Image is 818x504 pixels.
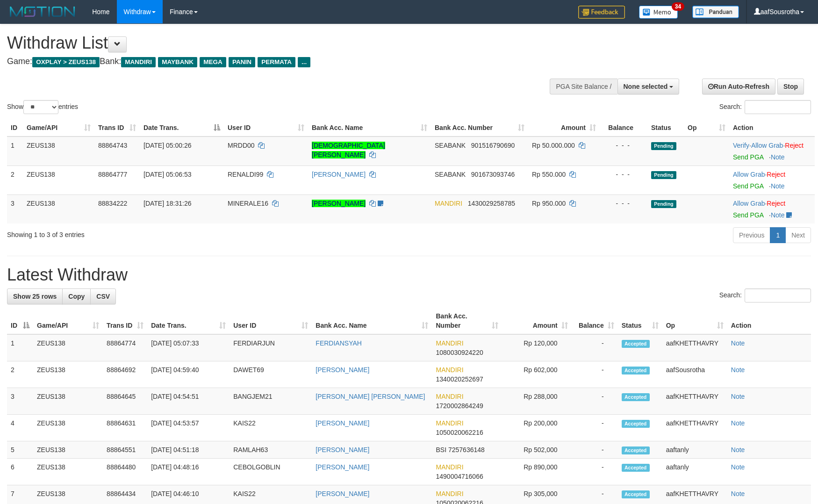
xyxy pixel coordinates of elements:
[230,361,312,388] td: DAWET69
[731,490,745,497] a: Note
[572,361,618,388] td: -
[603,170,644,179] div: - - -
[532,171,566,178] span: Rp 550.000
[298,57,310,67] span: ...
[767,171,785,178] a: Reject
[771,153,785,161] a: Note
[572,459,618,485] td: -
[436,463,463,471] span: MANDIRI
[147,308,230,334] th: Date Trans.: activate to sort column ascending
[7,226,334,239] div: Showing 1 to 3 of 3 entries
[230,388,312,415] td: BANGJEM21
[572,334,618,361] td: -
[436,375,483,383] span: Copy 1340020252697 to clipboard
[98,171,127,178] span: 88864777
[745,100,811,114] input: Search:
[316,419,369,427] a: [PERSON_NAME]
[684,119,729,137] th: Op: activate to sort column ascending
[7,308,33,334] th: ID: activate to sort column descending
[7,119,23,137] th: ID
[729,137,815,166] td: · ·
[32,57,100,67] span: OXPLAY > ZEUS138
[103,308,147,334] th: Trans ID: activate to sort column ascending
[731,393,745,400] a: Note
[600,119,647,137] th: Balance
[468,200,515,207] span: Copy 1430029258785 to clipboard
[651,171,676,179] span: Pending
[471,142,515,149] span: Copy 901516790690 to clipboard
[622,464,650,472] span: Accepted
[7,194,23,223] td: 3
[435,200,462,207] span: MANDIRI
[662,441,727,459] td: aaftanly
[770,227,786,243] a: 1
[436,490,463,497] span: MANDIRI
[532,142,575,149] span: Rp 50.000.000
[622,393,650,401] span: Accepted
[147,334,230,361] td: [DATE] 05:07:33
[733,153,763,161] a: Send PGA
[532,200,566,207] span: Rp 950.000
[733,200,767,207] span: ·
[785,142,804,149] a: Reject
[228,142,255,149] span: MRDD00
[436,349,483,356] span: Copy 1080030924220 to clipboard
[751,142,783,149] a: Allow Grab
[622,446,650,454] span: Accepted
[228,200,268,207] span: MINERALE16
[90,288,116,304] a: CSV
[23,137,94,166] td: ZEUS138
[719,288,811,302] label: Search:
[662,459,727,485] td: aaftanly
[572,388,618,415] td: -
[144,171,191,178] span: [DATE] 05:06:53
[502,441,572,459] td: Rp 502,000
[662,308,727,334] th: Op: activate to sort column ascending
[7,57,536,66] h4: Game: Bank:
[230,415,312,441] td: KAIS22
[471,171,515,178] span: Copy 901673093746 to clipboard
[502,415,572,441] td: Rp 200,000
[436,473,483,480] span: Copy 1490004716066 to clipboard
[731,446,745,454] a: Note
[733,200,765,207] a: Allow Grab
[23,194,94,223] td: ZEUS138
[436,402,483,410] span: Copy 1720002864249 to clipboard
[771,182,785,190] a: Note
[230,308,312,334] th: User ID: activate to sort column ascending
[731,419,745,427] a: Note
[23,166,94,194] td: ZEUS138
[7,100,78,114] label: Show entries
[622,367,650,374] span: Accepted
[33,361,103,388] td: ZEUS138
[662,388,727,415] td: aafKHETTHAVRY
[731,339,745,347] a: Note
[448,446,485,454] span: Copy 7257636148 to clipboard
[312,200,366,207] a: [PERSON_NAME]
[751,142,785,149] span: ·
[103,361,147,388] td: 88864692
[7,415,33,441] td: 4
[62,288,91,304] a: Copy
[103,415,147,441] td: 88864631
[729,194,815,223] td: ·
[33,308,103,334] th: Game/API: activate to sort column ascending
[502,334,572,361] td: Rp 120,000
[200,57,226,67] span: MEGA
[158,57,197,67] span: MAYBANK
[140,119,224,137] th: Date Trans.: activate to sort column descending
[316,393,425,400] a: [PERSON_NAME] [PERSON_NAME]
[662,415,727,441] td: aafKHETTHAVRY
[23,100,58,114] select: Showentries
[258,57,295,67] span: PERMATA
[33,459,103,485] td: ZEUS138
[647,119,684,137] th: Status
[7,459,33,485] td: 6
[435,171,466,178] span: SEABANK
[229,57,255,67] span: PANIN
[702,79,775,94] a: Run Auto-Refresh
[729,119,815,137] th: Action
[436,419,463,427] span: MANDIRI
[672,2,684,11] span: 34
[316,490,369,497] a: [PERSON_NAME]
